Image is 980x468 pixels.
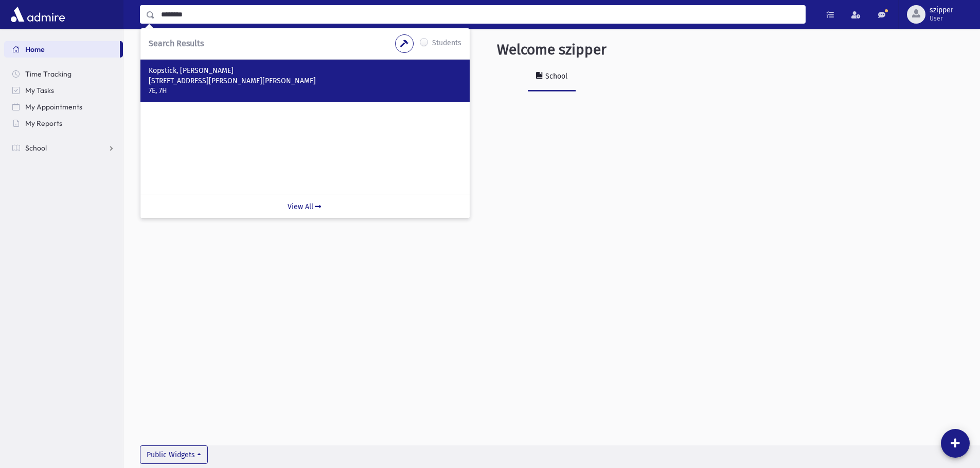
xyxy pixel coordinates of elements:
[149,39,204,48] span: Search Results
[149,76,461,86] p: [STREET_ADDRESS][PERSON_NAME][PERSON_NAME]
[25,102,82,111] span: My Appointments
[140,445,208,464] button: Public Widgets
[25,143,47,153] span: School
[4,82,123,99] a: My Tasks
[543,72,567,81] div: School
[4,99,123,115] a: My Appointments
[930,6,953,14] span: szipper
[4,115,123,132] a: My Reports
[4,66,123,82] a: Time Tracking
[149,66,461,76] p: Kopstick, [PERSON_NAME]
[432,38,461,50] label: Students
[149,86,461,96] p: 7E, 7H
[25,45,45,54] span: Home
[4,41,120,58] a: Home
[155,5,805,24] input: Search
[4,140,123,156] a: School
[528,63,576,91] a: School
[140,195,470,218] a: View All
[930,14,953,23] span: User
[25,119,62,128] span: My Reports
[8,4,67,25] img: AdmirePro
[25,86,54,95] span: My Tasks
[25,69,72,79] span: Time Tracking
[149,66,461,96] a: Kopstick, [PERSON_NAME] [STREET_ADDRESS][PERSON_NAME][PERSON_NAME] 7E, 7H
[497,41,607,59] h3: Welcome szipper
